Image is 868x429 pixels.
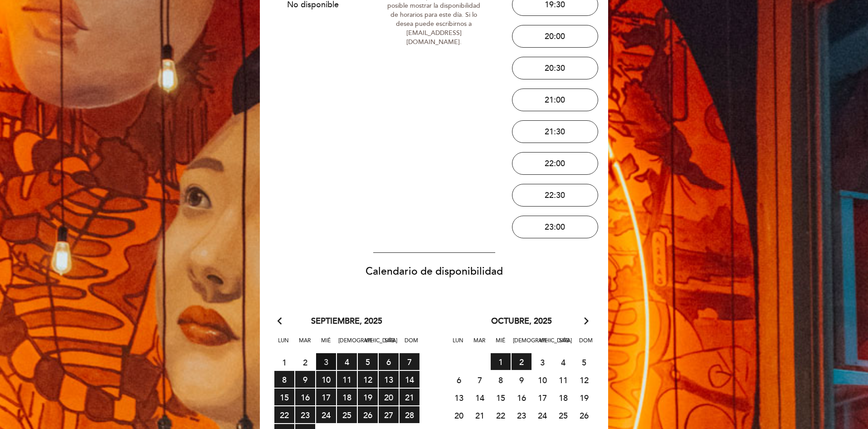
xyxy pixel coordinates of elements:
[338,336,356,353] span: [DEMOGRAPHIC_DATA]
[491,353,511,370] span: 1
[491,389,511,406] span: 15
[512,407,532,424] span: 23
[379,389,399,405] span: 20
[400,389,419,405] span: 21
[295,371,315,388] span: 9
[274,371,294,388] span: 8
[449,389,469,406] span: 13
[574,371,594,388] span: 12
[316,389,336,405] span: 17
[316,353,336,370] span: 3
[534,336,552,353] span: Vie
[470,371,490,388] span: 7
[295,354,315,370] span: 2
[317,336,335,353] span: Mié
[358,371,378,388] span: 12
[402,336,420,353] span: Dom
[295,406,315,423] span: 23
[553,371,573,388] span: 11
[512,371,532,388] span: 9
[360,336,378,353] span: Vie
[278,316,286,327] i: arrow_back_ios
[491,407,511,424] span: 22
[532,354,552,370] span: 3
[512,389,532,406] span: 16
[296,336,314,353] span: Mar
[532,389,552,406] span: 17
[512,89,598,111] button: 21:00
[337,406,357,423] span: 25
[491,371,511,388] span: 8
[316,371,336,388] span: 10
[379,353,399,370] span: 6
[470,336,488,353] span: Mar
[274,354,294,370] span: 1
[492,336,510,353] span: Mié
[274,406,294,423] span: 22
[358,389,378,405] span: 19
[449,336,467,353] span: Lun
[513,336,531,353] span: [DEMOGRAPHIC_DATA]
[491,316,552,327] span: octubre, 2025
[449,371,469,388] span: 6
[574,389,594,406] span: 19
[553,354,573,370] span: 4
[400,371,419,388] span: 14
[512,57,598,79] button: 20:30
[274,336,293,353] span: Lun
[532,371,552,388] span: 10
[470,389,490,406] span: 14
[295,389,315,405] span: 16
[512,120,598,143] button: 21:30
[512,353,532,370] span: 2
[449,407,469,424] span: 20
[358,406,378,423] span: 26
[358,353,378,370] span: 5
[553,389,573,406] span: 18
[400,353,419,370] span: 7
[553,407,573,424] span: 25
[379,371,399,388] span: 13
[582,316,590,327] i: arrow_forward_ios
[512,216,598,238] button: 23:00
[574,354,594,370] span: 5
[366,265,503,278] span: Calendario de disponibilidad
[512,184,598,207] button: 22:30
[381,336,399,353] span: Sáb
[556,336,574,353] span: Sáb
[379,406,399,423] span: 27
[512,25,598,48] button: 20:00
[532,407,552,424] span: 24
[337,371,357,388] span: 11
[316,406,336,423] span: 24
[337,353,357,370] span: 4
[577,336,595,353] span: Dom
[337,389,357,405] span: 18
[274,389,294,405] span: 15
[400,406,419,423] span: 28
[311,316,382,327] span: septiembre, 2025
[574,407,594,424] span: 26
[470,407,490,424] span: 21
[512,152,598,175] button: 22:00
